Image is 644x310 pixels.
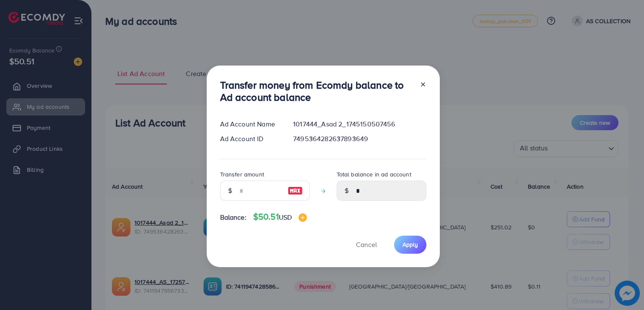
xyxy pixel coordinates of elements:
[279,213,292,222] span: USD
[299,213,307,222] img: image
[345,236,387,254] button: Cancel
[337,170,411,179] label: Total balance in ad account
[253,212,307,222] h4: $50.51
[394,236,426,254] button: Apply
[220,79,413,103] h3: Transfer money from Ecomdy balance to Ad account balance
[220,170,264,179] label: Transfer amount
[213,134,287,144] div: Ad Account ID
[288,186,303,196] img: image
[356,240,377,249] span: Cancel
[402,240,418,249] span: Apply
[286,119,433,129] div: 1017444_Asad 2_1745150507456
[286,134,433,144] div: 7495364282637893649
[213,119,287,129] div: Ad Account Name
[220,213,247,222] span: Balance:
